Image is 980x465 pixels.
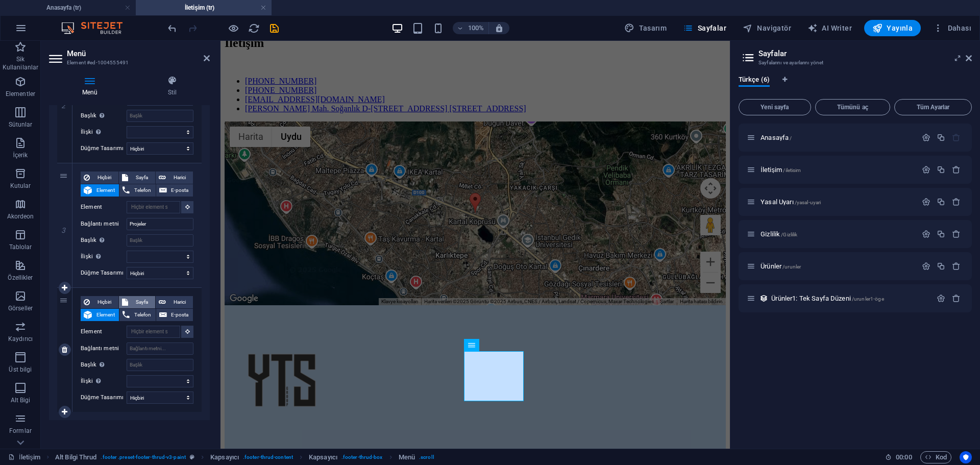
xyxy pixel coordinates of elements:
[81,296,118,308] button: Hiçbiri
[169,296,190,308] span: Harici
[922,230,930,238] div: Ayarlar
[170,309,190,321] span: E-posta
[952,198,961,206] div: Sil
[683,23,726,33] span: Sayfalar
[95,309,116,321] span: Element
[341,451,383,463] span: . footer-thrud-box
[156,184,193,197] button: E-posta
[807,23,852,33] span: AI Writer
[495,23,504,33] i: Yeniden boyutlandırmada yakınlaştırma düzeyini seçilen cihaza uyacak şekilde otomatik olarak ayarla.
[119,309,155,321] button: Telefon
[56,102,71,110] em: 2
[419,451,434,463] span: . scroll
[119,184,155,197] button: Telefon
[13,151,28,159] p: İçerik
[925,451,947,463] span: Kod
[937,198,945,206] div: Çoğalt
[135,76,210,97] h4: Stil
[81,326,127,338] label: Element
[761,262,801,270] span: Ürünler
[937,133,945,142] div: Çoğalt
[131,172,152,184] span: Sayfa
[81,201,127,213] label: Element
[757,134,917,141] div: Anasayfa/
[166,22,178,34] button: undo
[127,326,180,338] input: Hiçbir element seçilmedi
[922,262,930,271] div: Ayarlar
[739,74,770,88] span: Türkçe (6)
[248,22,260,34] i: Sayfayı yeniden yükleyin
[49,76,135,97] h4: Menü
[864,20,921,36] button: Yayınla
[7,212,34,221] p: Akordeon
[771,295,884,302] span: Sayfayı açmak için tıkla
[903,453,904,461] span: :
[101,451,185,463] span: . footer .preset-footer-thrud-v3-paint
[620,20,671,36] button: Tasarım
[758,58,951,67] h3: Sayfalarını ve ayarlarını yönet
[757,231,917,237] div: Gizlilik/Gizlilik
[758,49,972,58] h2: Sayfalar
[170,184,190,197] span: E-posta
[743,23,791,33] span: Navigatör
[268,22,280,34] i: Kaydet (Ctrl+S)
[227,22,239,34] button: Ön izleme modundan çıkıp düzenlemeye devam etmek için buraya tıklayın
[11,396,31,404] p: Alt Bigi
[248,22,260,34] button: reload
[81,234,127,247] label: Başlık
[739,76,972,95] div: Dil Sekmeleri
[790,135,792,141] span: /
[81,251,127,263] label: İlişki
[243,451,293,463] span: . footer-thrud-content
[81,110,127,122] label: Başlık
[896,451,912,463] span: 00 00
[169,172,190,184] span: Harici
[872,23,913,33] span: Yayınla
[937,165,945,174] div: Çoğalt
[136,2,272,13] h4: İletişim (tr)
[166,22,178,34] i: Geri al: Menü öğelerini değiştir (Ctrl+Z)
[119,172,155,184] button: Sayfa
[127,342,193,355] input: Bağlantı metni...
[952,262,961,271] div: Sil
[156,309,193,321] button: E-posta
[782,264,801,270] span: /urunler
[922,198,930,206] div: Ayarlar
[210,451,239,463] span: Seçmek için tıkla. Düzenlemek için çift tıkla
[453,22,489,34] button: 100%
[9,427,32,435] p: Formlar
[81,267,127,279] label: Düğme Tasarımı
[468,22,484,34] h6: 100%
[190,454,194,460] i: Bu element, özelleştirilebilir bir ön ayar
[56,226,71,234] em: 3
[81,342,127,355] label: Bağlantı metni
[783,167,801,173] span: /iletisim
[127,110,193,122] input: Başlık
[759,294,768,303] div: Bu düzen, bu koleksiyonun tüm ögeleri (örn: bir blog paylaşımı) için şablon olarak kullanılır. Bi...
[937,294,945,303] div: Ayarlar
[899,104,967,110] span: Tüm Ayarlar
[9,365,32,374] p: Üst bilgi
[757,166,917,173] div: İletişim/iletisim
[133,184,152,197] span: Telefon
[156,172,193,184] button: Harici
[8,451,40,463] a: Seçimi iptal etmek için tıkla. Sayfaları açmak için çift tıkla
[81,184,119,197] button: Element
[81,126,127,138] label: İlişki
[960,451,972,463] button: Usercentrics
[81,218,127,230] label: Bağlantı metni
[6,90,35,98] p: Elementler
[937,230,945,238] div: Çoğalt
[95,184,116,197] span: Element
[929,20,975,36] button: Dahası
[268,22,280,34] button: save
[803,20,856,36] button: AI Writer
[922,165,930,174] div: Ayarlar
[81,142,127,155] label: Düğme Tasarımı
[768,295,932,302] div: Ürünler1: Tek Sayfa Düzeni/urunler1-öge
[127,218,193,230] input: Bağlantı metni...
[67,58,189,67] h3: Element #ed-1004555491
[620,20,671,36] div: Tasarım (Ctrl+Alt+Y)
[93,296,115,308] span: Hiçbiri
[624,23,667,33] span: Tasarım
